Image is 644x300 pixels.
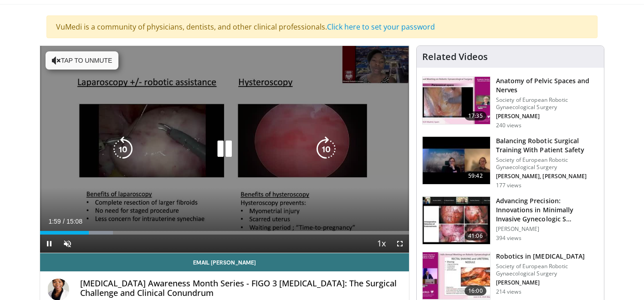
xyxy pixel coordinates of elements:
a: Email [PERSON_NAME] [40,253,409,271]
a: 17:35 Anatomy of Pelvic Spaces and Nerves Society of European Robotic Gynaecological Surgery [PER... [422,76,598,129]
p: Society of European Robotic Gynaecological Surgery [496,263,598,277]
h4: [MEDICAL_DATA] Awareness Month Series - FIGO 3 [MEDICAL_DATA]: The Surgical Challenge and Clinica... [80,279,402,298]
button: Playback Rate [373,235,391,253]
a: 59:42 Balancing Robotic Surgical Training With Patient Safety Society of European Robotic Gynaeco... [422,136,598,189]
span: 17:35 [465,111,486,120]
span: / [63,218,65,225]
img: 9dc44dda-aef5-47a2-b80e-5802e539a116.150x105_q85_crop-smart_upscale.jpg [423,252,490,300]
a: 16:00 Robotics in [MEDICAL_DATA] Society of European Robotic Gynaecological Surgery [PERSON_NAME]... [422,252,598,300]
h3: Advancing Precision: Innovations in Minimally Invasive Gynecologic S… [496,196,598,224]
p: 240 views [496,122,521,129]
img: e1e531fd-73df-4650-97c0-6ff8278dbc13.150x105_q85_crop-smart_upscale.jpg [423,77,490,124]
button: Unmute [58,235,77,253]
a: 41:06 Advancing Precision: Innovations in Minimally Invasive Gynecologic S… [PERSON_NAME] 394 views [422,196,598,245]
p: [PERSON_NAME] [496,225,598,233]
span: 59:42 [465,171,486,180]
button: Fullscreen [391,235,409,253]
p: 214 views [496,288,521,295]
span: 1:59 [48,218,61,225]
button: Tap to unmute [46,51,118,70]
h3: Robotics in [MEDICAL_DATA] [496,252,598,261]
h3: Balancing Robotic Surgical Training With Patient Safety [496,136,598,155]
img: cba54de4-f190-4931-83b0-75adf3b19971.150x105_q85_crop-smart_upscale.jpg [423,197,490,244]
p: 394 views [496,235,521,242]
p: [PERSON_NAME], [PERSON_NAME] [496,173,598,180]
span: 16:00 [465,286,486,295]
h4: Related Videos [422,51,488,62]
img: 0ea6d4c1-4c24-41be-9a55-97963dbc435c.150x105_q85_crop-smart_upscale.jpg [423,137,490,184]
div: VuMedi is a community of physicians, dentists, and other clinical professionals. [46,15,598,38]
a: Click here to set your password [327,22,435,32]
video-js: Video Player [40,46,409,253]
button: Pause [40,235,58,253]
span: 15:08 [66,218,82,225]
span: 41:06 [465,231,486,240]
h3: Anatomy of Pelvic Spaces and Nerves [496,76,598,95]
div: Progress Bar [40,231,409,235]
p: Society of European Robotic Gynaecological Surgery [496,96,598,111]
p: Society of European Robotic Gynaecological Surgery [496,156,598,171]
p: [PERSON_NAME] [496,113,598,120]
p: [PERSON_NAME] [496,279,598,286]
p: 177 views [496,182,521,189]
